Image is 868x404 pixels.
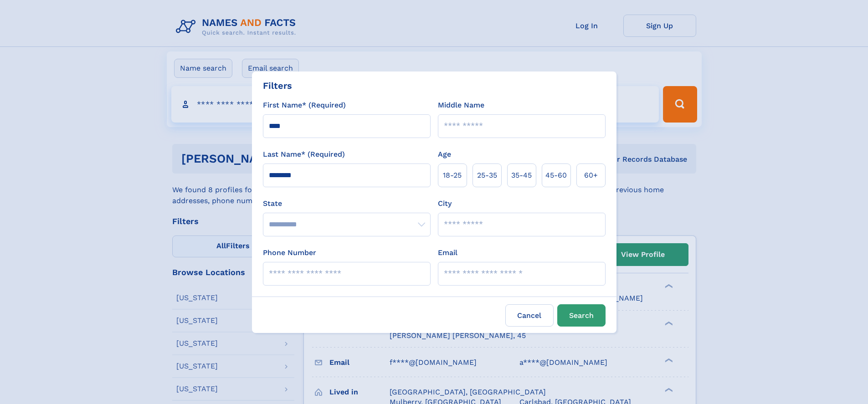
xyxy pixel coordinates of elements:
[263,79,292,92] div: Filters
[477,170,497,181] span: 25‑35
[438,100,484,111] label: Middle Name
[263,100,346,111] label: First Name* (Required)
[505,304,554,327] label: Cancel
[438,149,451,160] label: Age
[263,149,345,160] label: Last Name* (Required)
[557,304,606,327] button: Search
[443,170,462,181] span: 18‑25
[263,198,431,209] label: State
[511,170,532,181] span: 35‑45
[545,170,567,181] span: 45‑60
[584,170,598,181] span: 60+
[263,247,316,258] label: Phone Number
[438,247,457,258] label: Email
[438,198,452,209] label: City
